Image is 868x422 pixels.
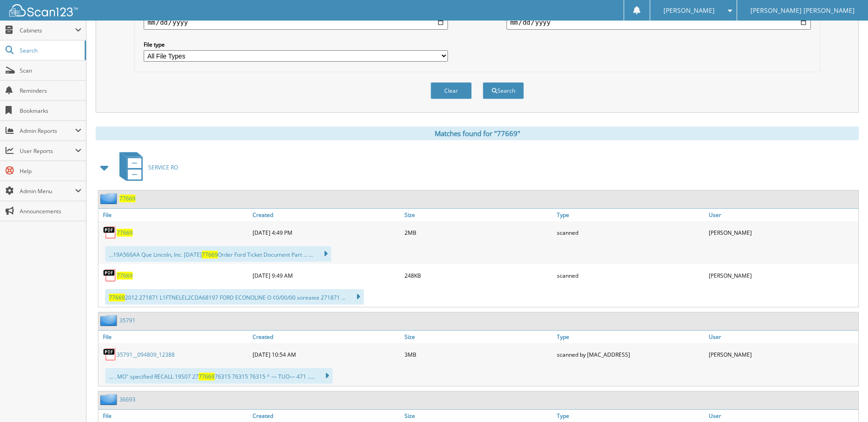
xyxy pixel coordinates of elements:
span: [PERSON_NAME] [PERSON_NAME] [750,8,855,13]
div: 2012 271871 L1FTNELEL2CDA68197 FORD ECONOLINE O ¢0/00/00 soreaiee 271871 ... [105,289,364,305]
div: [DATE] 4:49 PM [250,223,402,242]
input: start [144,15,448,30]
a: Type [555,209,706,221]
div: Matches found for "77669" [96,127,859,140]
div: [DATE] 9:49 AM [250,266,402,285]
div: [DATE] 10:54 AM [250,345,402,364]
span: Scan [20,67,81,74]
div: 2MB [402,223,554,242]
a: Size [402,331,554,343]
a: Type [555,331,706,343]
button: Search [483,82,524,99]
a: File [98,209,250,221]
div: ...19A566AA Que Lincoln, Inc. [DATE] Order Ford Ticket Document Part ... ... [105,246,331,262]
img: PDF.png [103,226,117,239]
div: [PERSON_NAME] [706,345,858,364]
span: SERVICE RO [148,164,178,171]
a: 35791 [119,316,135,324]
a: Size [402,209,554,221]
span: Cabinets [20,26,75,34]
a: User [706,331,858,343]
div: 3MB [402,345,554,364]
a: 77669 [117,229,133,237]
div: scanned [555,266,706,285]
div: [PERSON_NAME] [706,223,858,242]
a: Created [250,331,402,343]
label: File type [144,41,448,48]
div: scanned [555,223,706,242]
img: scan123-logo-white.svg [9,4,78,16]
a: User [706,209,858,221]
img: folder2.png [100,193,119,204]
a: SERVICE RO [114,149,178,185]
span: Admin Reports [20,127,75,135]
span: Help [20,167,81,175]
a: Size [402,410,554,422]
span: Bookmarks [20,107,81,115]
img: folder2.png [100,315,119,326]
a: Created [250,209,402,221]
img: PDF.png [103,348,117,361]
div: ... . MO" specified RECALL 19S07 27 76315 76315 76315 ^ — TUO— 471 ..... [105,368,333,384]
a: 77669 [117,272,133,280]
input: end [507,15,811,30]
a: 36693 [119,396,135,403]
span: 77669 [202,251,218,258]
div: [PERSON_NAME] [706,266,858,285]
span: Admin Menu [20,187,75,195]
span: [PERSON_NAME] [663,8,715,13]
span: 77669 [109,294,125,301]
span: User Reports [20,147,75,155]
iframe: Chat Widget [822,378,868,422]
a: File [98,410,250,422]
a: Created [250,410,402,422]
a: Type [555,410,706,422]
a: 77669 [119,195,135,202]
span: 77669 [199,373,215,380]
div: scanned by [MAC_ADDRESS] [555,345,706,364]
button: Clear [431,82,472,99]
span: Announcements [20,207,81,215]
img: folder2.png [100,394,119,405]
a: User [706,410,858,422]
a: 35791__094809_12388 [117,351,175,359]
img: PDF.png [103,269,117,282]
div: 248KB [402,266,554,285]
a: File [98,331,250,343]
span: Search [20,47,80,54]
span: Reminders [20,87,81,95]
